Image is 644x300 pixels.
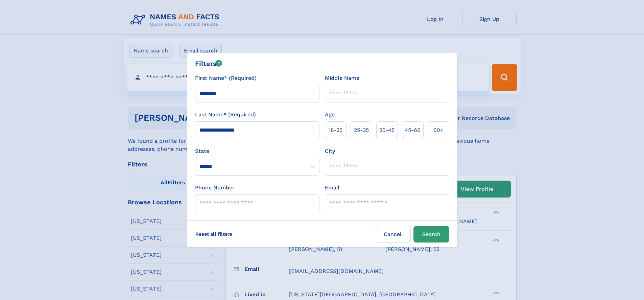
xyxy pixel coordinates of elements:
[191,226,237,242] label: Reset all filters
[195,74,257,82] label: First Name* (Required)
[325,147,335,155] label: City
[195,59,222,69] div: Filters
[195,147,319,155] label: State
[325,184,339,192] label: Email
[375,226,411,243] label: Cancel
[325,111,335,119] label: Age
[195,111,256,119] label: Last Name* (Required)
[379,126,395,134] span: 35‑45
[413,226,449,243] button: Search
[354,126,369,134] span: 25‑35
[405,126,421,134] span: 45‑60
[195,184,235,192] label: Phone Number
[325,74,359,82] label: Middle Name
[329,126,342,134] span: 18‑25
[433,126,444,134] span: 60+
